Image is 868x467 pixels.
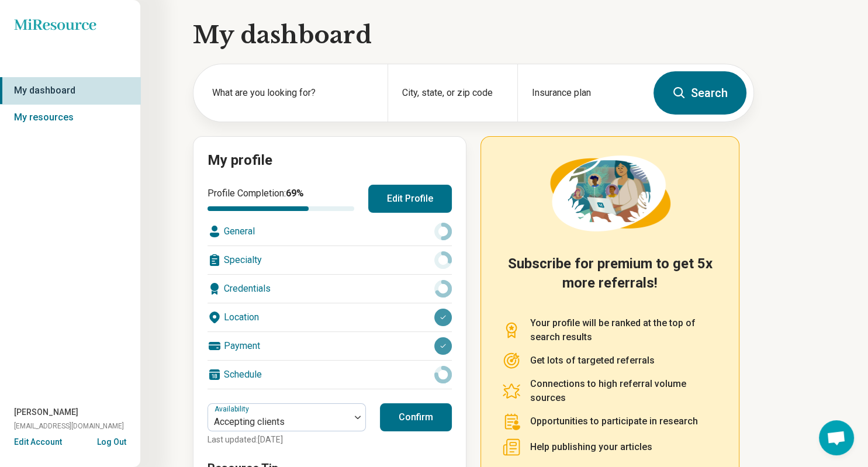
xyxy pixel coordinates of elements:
div: Profile Completion: [208,186,354,211]
span: 69 % [286,188,304,199]
h1: My dashboard [193,19,754,51]
button: Edit Account [14,436,62,448]
button: Confirm [380,403,452,431]
div: Payment [208,332,452,360]
p: Your profile will be ranked at the top of search results [530,316,718,344]
h2: My profile [208,151,452,171]
h2: Subscribe for premium to get 5x more referrals! [502,254,718,302]
p: Connections to high referral volume sources [530,377,718,405]
label: What are you looking for? [212,86,374,100]
p: Opportunities to participate in research [530,414,698,428]
div: Specialty [208,246,452,274]
span: [EMAIL_ADDRESS][DOMAIN_NAME] [14,421,124,431]
div: Location [208,303,452,331]
div: Schedule [208,361,452,389]
button: Log Out [97,436,126,445]
div: Open chat [819,420,854,455]
span: [PERSON_NAME] [14,406,78,418]
button: Edit Profile [368,185,452,213]
p: Last updated: [DATE] [208,434,366,446]
label: Availability [215,405,251,413]
p: Get lots of targeted referrals [530,354,655,368]
p: Help publishing your articles [530,440,652,454]
div: Credentials [208,275,452,303]
div: General [208,217,452,245]
button: Search [653,71,746,115]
